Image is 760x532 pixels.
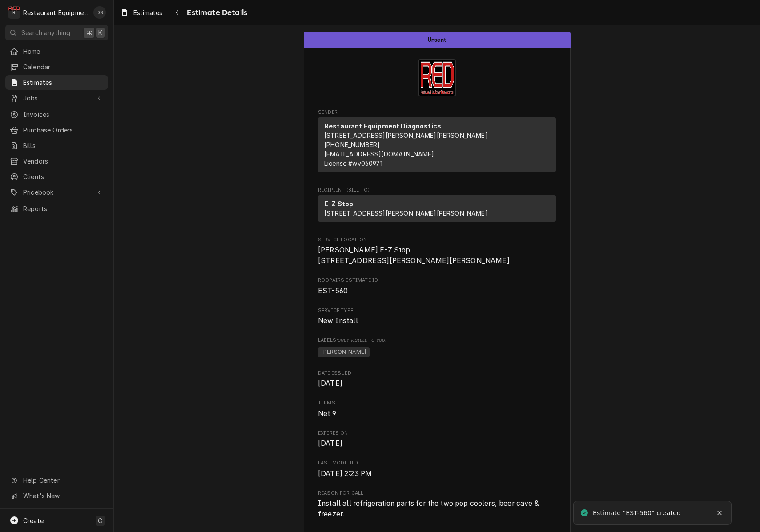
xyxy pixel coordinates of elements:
[318,498,556,519] span: Reason for Call
[318,337,556,344] span: Labels
[418,59,456,96] img: Logo
[318,307,556,314] span: Service Type
[98,516,102,525] span: C
[5,25,108,40] button: Search anything⌘K
[318,438,556,449] span: Expires On
[318,246,510,265] span: [PERSON_NAME] E-Z Stop [STREET_ADDRESS][PERSON_NAME][PERSON_NAME]
[318,187,556,226] div: Estimate Recipient
[23,172,104,181] span: Clients
[324,132,488,139] span: [STREET_ADDRESS][PERSON_NAME][PERSON_NAME]
[23,141,104,150] span: Bills
[324,209,488,217] span: [STREET_ADDRESS][PERSON_NAME][PERSON_NAME]
[86,28,92,37] span: ⌘
[5,75,108,90] a: Estimates
[5,185,108,200] a: Go to Pricebook
[318,236,556,244] span: Service Location
[318,430,556,437] span: Expires On
[318,109,556,176] div: Estimate Sender
[23,62,104,72] span: Calendar
[318,277,556,284] span: Roopairs Estimate ID
[318,286,556,296] span: Roopairs Estimate ID
[318,499,541,518] span: Install all refrigeration parts for the two pop coolers, beer cave & freezer.
[318,245,556,266] span: Service Location
[23,476,103,485] span: Help Center
[324,200,353,208] strong: E-Z Stop
[117,5,166,20] a: Estimates
[23,47,104,56] span: Home
[23,491,103,500] span: What's New
[318,287,348,295] span: EST-560
[5,44,108,59] a: Home
[318,400,556,407] span: Terms
[428,37,446,43] span: Unsent
[23,204,104,213] span: Reports
[23,8,88,17] div: Restaurant Equipment Diagnostics
[8,6,20,19] div: Restaurant Equipment Diagnostics's Avatar
[170,5,184,20] button: Navigate back
[318,316,358,325] span: New Install
[93,6,106,19] div: DS
[318,468,556,479] span: Last Modified
[318,236,556,266] div: Service Location
[318,117,556,172] div: Sender
[318,117,556,176] div: Sender
[318,430,556,449] div: Expires On
[133,8,162,17] span: Estimates
[318,460,556,467] span: Last Modified
[23,125,104,135] span: Purchase Orders
[318,400,556,419] div: Terms
[318,370,556,377] span: Date Issued
[23,78,104,87] span: Estimates
[8,6,20,19] div: R
[5,123,108,137] a: Purchase Orders
[5,154,108,168] a: Vendors
[23,156,104,166] span: Vendors
[21,28,70,37] span: Search anything
[5,138,108,153] a: Bills
[593,508,682,518] div: Estimate "EST-560" created
[318,460,556,479] div: Last Modified
[336,338,386,343] span: (Only Visible to You)
[318,195,556,225] div: Recipient (Bill To)
[318,277,556,296] div: Roopairs Estimate ID
[184,7,247,19] span: Estimate Details
[324,141,380,148] a: [PHONE_NUMBER]
[23,517,44,524] span: Create
[318,409,336,418] span: Net 9
[318,379,342,388] span: [DATE]
[318,187,556,194] span: Recipient (Bill To)
[318,337,556,359] div: [object Object]
[324,150,434,158] a: [EMAIL_ADDRESS][DOMAIN_NAME]
[318,195,556,222] div: Recipient (Bill To)
[23,93,90,103] span: Jobs
[318,307,556,326] div: Service Type
[93,6,106,19] div: Derek Stewart's Avatar
[318,346,556,359] span: [object Object]
[23,188,90,197] span: Pricebook
[318,109,556,116] span: Sender
[318,490,556,497] span: Reason for Call
[318,408,556,419] span: Terms
[98,28,102,37] span: K
[5,60,108,74] a: Calendar
[318,378,556,389] span: Date Issued
[318,347,370,358] span: [PERSON_NAME]
[5,201,108,216] a: Reports
[324,160,382,167] span: License # wv060971
[318,439,342,448] span: [DATE]
[318,490,556,520] div: Reason for Call
[324,122,441,130] strong: Restaurant Equipment Diagnostics
[304,32,571,48] div: Status
[5,107,108,122] a: Invoices
[23,110,104,119] span: Invoices
[5,473,108,488] a: Go to Help Center
[318,316,556,326] span: Service Type
[5,169,108,184] a: Clients
[5,488,108,503] a: Go to What's New
[5,91,108,105] a: Go to Jobs
[318,370,556,389] div: Date Issued
[318,469,372,478] span: [DATE] 2:23 PM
